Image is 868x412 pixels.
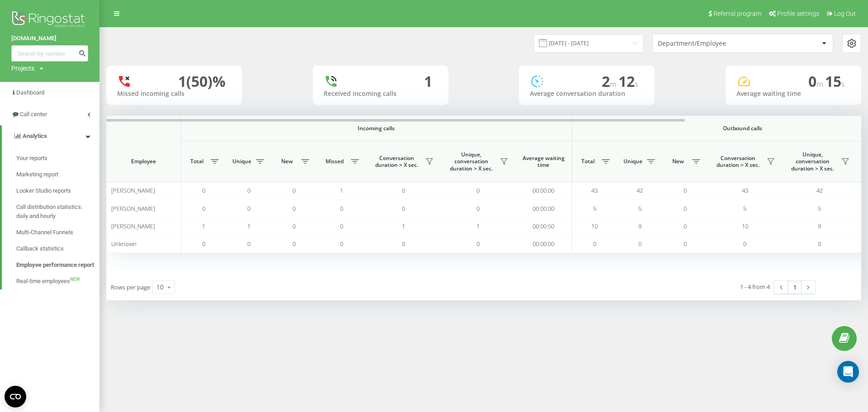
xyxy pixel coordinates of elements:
[515,235,572,253] td: 00:00:00
[20,111,47,118] span: Call center
[16,241,99,257] a: Callback statistics
[402,222,405,230] span: 1
[16,154,47,163] span: Your reports
[276,158,298,165] span: New
[11,64,34,73] div: Projects
[16,199,99,224] a: Call distribution statistics: daily and hourly
[2,125,99,147] a: Analytics
[16,89,44,96] span: Dashboard
[593,240,596,248] span: 0
[402,204,405,213] span: 0
[684,222,687,230] span: 0
[610,79,618,89] span: m
[16,260,94,270] span: Employee performance report
[593,204,596,213] span: 5
[185,158,208,165] span: Total
[16,166,99,183] a: Marketing report
[247,186,250,194] span: 0
[202,222,205,230] span: 1
[111,240,137,248] span: Unknown
[16,224,99,241] a: Multi-Channel Funnels
[231,158,253,165] span: Unique
[111,186,155,194] span: [PERSON_NAME]
[292,222,296,230] span: 0
[340,204,343,213] span: 0
[743,240,746,248] span: 0
[818,204,821,213] span: 5
[16,244,64,253] span: Callback statistics
[111,283,150,291] span: Rows per page
[777,10,819,17] span: Profile settings
[530,90,644,98] div: Average conversation duration
[111,204,155,213] span: [PERSON_NAME]
[841,79,845,89] span: s
[16,273,99,289] a: Real-time employeesNEW
[114,158,173,165] span: Employee
[825,71,845,91] span: 15
[16,150,99,166] a: Your reports
[16,170,58,179] span: Marketing report
[638,240,642,248] span: 0
[340,240,343,248] span: 0
[247,240,250,248] span: 0
[515,199,572,217] td: 00:00:00
[292,204,296,213] span: 0
[788,281,802,294] a: 1
[476,204,480,213] span: 0
[515,218,572,235] td: 00:00:50
[476,240,480,248] span: 0
[202,186,205,194] span: 0
[622,158,644,165] span: Unique
[667,158,689,165] span: New
[23,133,47,139] span: Analytics
[713,10,761,17] span: Referral program
[742,186,748,194] span: 43
[16,186,71,195] span: Looker Studio reports
[247,204,250,213] span: 0
[402,240,405,248] span: 0
[321,158,348,165] span: Missed
[340,186,343,194] span: 1
[742,222,748,230] span: 10
[816,79,825,89] span: m
[591,186,598,194] span: 43
[340,222,343,230] span: 0
[618,71,638,91] span: 12
[156,283,164,292] div: 10
[712,155,764,169] span: Conversation duration > Х sec.
[445,151,497,172] span: Unique, conversation duration > Х sec.
[202,240,205,248] span: 0
[658,40,766,47] div: Department/Employee
[638,204,642,213] span: 5
[11,45,88,62] input: Search by number
[602,71,618,91] span: 2
[16,183,99,199] a: Looker Studio reports
[736,90,850,98] div: Average waiting time
[808,71,825,91] span: 0
[11,34,88,43] a: [DOMAIN_NAME]
[834,10,856,17] span: Log Out
[117,90,231,98] div: Missed incoming calls
[16,203,95,221] span: Call distribution statistics: daily and hourly
[16,228,73,237] span: Multi-Channel Funnels
[591,222,598,230] span: 10
[515,182,572,199] td: 00:00:00
[476,222,480,230] span: 1
[402,186,405,194] span: 0
[324,90,438,98] div: Received incoming calls
[635,79,638,89] span: s
[684,240,687,248] span: 0
[16,277,70,286] span: Real-time employees
[818,222,821,230] span: 9
[111,222,155,230] span: [PERSON_NAME]
[816,186,823,194] span: 42
[178,73,226,90] div: 1 (50)%
[204,125,548,132] span: Incoming calls
[292,186,296,194] span: 0
[740,282,770,291] div: 1 - 4 from 4
[292,240,296,248] span: 0
[247,222,250,230] span: 1
[424,73,432,90] div: 1
[837,361,859,383] div: Open Intercom Messenger
[684,204,687,213] span: 0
